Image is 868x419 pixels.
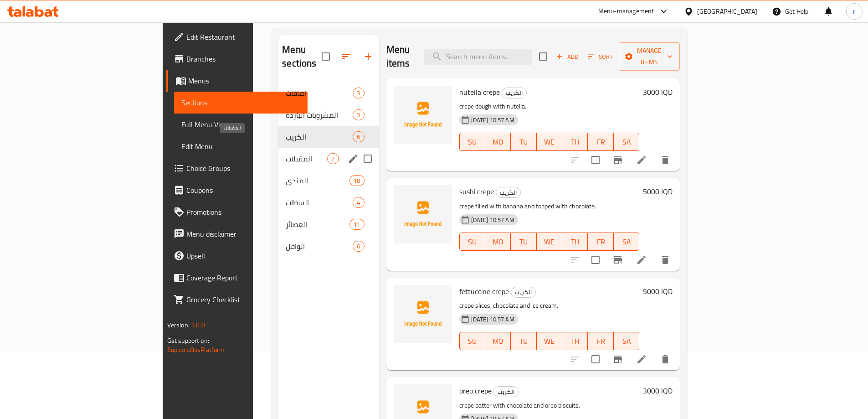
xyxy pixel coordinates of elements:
[166,201,308,223] a: Promotions
[586,350,605,369] span: Select to update
[511,233,536,251] button: TU
[278,104,379,126] div: المشروبات الباردة3
[485,133,511,151] button: MO
[353,109,364,120] div: items
[463,235,482,248] span: SU
[553,50,582,64] span: Add item
[278,235,379,257] div: الوافل6
[166,157,308,179] a: Choice Groups
[166,245,308,267] a: Upsell
[496,187,521,198] div: الكريب
[598,6,654,17] div: Menu-management
[186,294,300,305] span: Grocery Checklist
[353,197,364,208] div: items
[353,198,364,207] span: 4
[386,43,414,70] h2: Menu items
[349,219,364,230] div: items
[467,116,518,124] span: [DATE] 10:57 AM
[485,332,511,350] button: MO
[607,348,629,370] button: Branch-specific-item
[853,6,855,16] span: r
[588,133,613,151] button: FR
[174,92,308,114] a: Sections
[511,332,536,350] button: TU
[588,233,613,251] button: FR
[186,250,300,261] span: Upsell
[394,285,452,343] img: fettuccine crepe
[496,187,520,198] span: الكريب
[278,78,379,261] nav: Menu sections
[643,185,673,198] h6: 5000 IQD
[534,47,553,66] span: Select section
[459,332,485,350] button: SU
[394,185,452,243] img: sushi crepe
[278,148,379,170] div: المقبلات7edit
[511,133,536,151] button: TU
[591,135,610,149] span: FR
[566,335,584,348] span: TH
[614,332,639,350] button: SA
[286,241,353,252] span: الوافل
[286,109,353,120] span: المشروبات الباردة
[166,48,308,70] a: Branches
[327,153,339,164] div: items
[394,86,452,144] img: nutella crepe
[459,233,485,251] button: SU
[286,131,353,142] div: الكريب
[186,207,300,217] span: Promotions
[286,219,349,230] span: العصائر
[353,111,364,119] span: 3
[278,191,379,213] div: السطات4
[191,319,205,331] span: 1.0.0
[459,201,640,212] p: crepe filled with banana and topped with chocolate.
[493,386,519,397] div: الكريب
[617,235,636,248] span: SA
[166,26,308,48] a: Edit Restaurant
[328,155,338,163] span: 7
[278,170,379,191] div: المندي18
[654,249,676,271] button: delete
[181,119,300,130] span: Full Menu View
[174,135,308,157] a: Edit Menu
[353,133,364,141] span: 6
[586,50,615,64] button: Sort
[353,131,364,142] div: items
[349,175,364,186] div: items
[459,285,509,298] span: fettuccine crepe
[186,272,300,283] span: Coverage Report
[467,216,518,224] span: [DATE] 10:57 AM
[643,86,673,98] h6: 3000 IQD
[166,179,308,201] a: Coupons
[489,335,507,348] span: MO
[553,50,582,64] button: Add
[562,133,588,151] button: TH
[614,133,639,151] button: SA
[186,53,300,64] span: Branches
[636,254,647,265] a: Edit menu item
[582,50,619,64] span: Sort items
[286,88,353,98] span: اضافات
[562,233,588,251] button: TH
[562,332,588,350] button: TH
[353,89,364,98] span: 3
[166,70,308,92] a: Menus
[350,176,364,185] span: 18
[591,335,610,348] span: FR
[489,235,507,248] span: MO
[186,185,300,196] span: Coupons
[607,249,629,271] button: Branch-specific-item
[459,133,485,151] button: SU
[353,88,364,98] div: items
[167,319,190,331] span: Version:
[566,235,584,248] span: TH
[566,135,584,149] span: TH
[494,387,518,397] span: الكريب
[514,135,533,149] span: TU
[643,384,673,397] h6: 3000 IQD
[511,287,535,297] span: الكريب
[537,332,562,350] button: WE
[167,344,225,356] a: Support.OpsPlatform
[540,235,559,248] span: WE
[286,175,349,186] span: المندي
[188,75,300,86] span: Menus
